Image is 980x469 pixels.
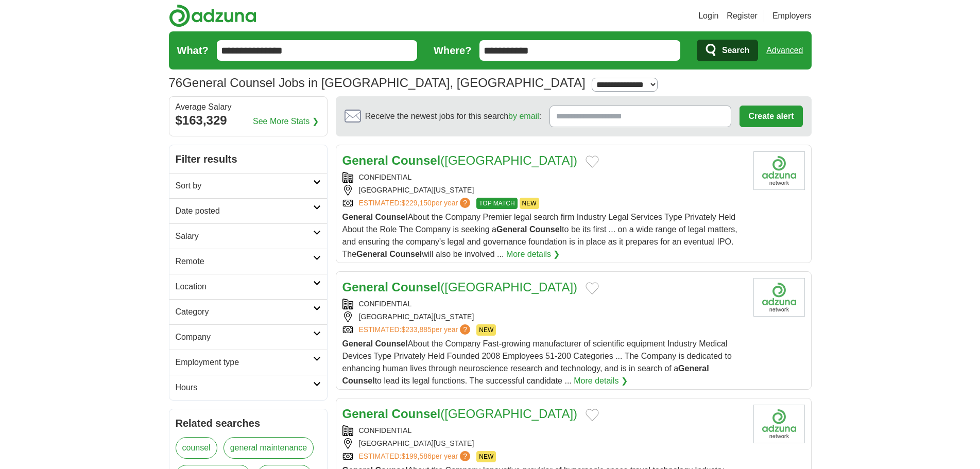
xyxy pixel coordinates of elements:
span: NEW [520,198,539,209]
h2: Remote [176,255,313,268]
a: More details ❯ [506,248,560,260]
a: General Counsel([GEOGRAPHIC_DATA]) [342,153,578,167]
div: CONFIDENTIAL [342,172,745,183]
a: Company [169,324,327,350]
span: $233,885 [401,325,431,334]
strong: Counsel [375,213,408,221]
strong: Counsel [392,280,441,294]
strong: Counsel [392,153,441,167]
a: by email [508,112,539,120]
button: Add to favorite jobs [586,155,599,168]
h2: Hours [176,381,313,394]
span: About the Company Premier legal search firm Industry Legal Services Type Privately Held About the... [342,213,737,258]
div: CONFIDENTIAL [342,425,745,436]
span: 76 [169,74,183,92]
h2: Salary [176,230,313,242]
h2: Location [176,281,313,293]
h2: Employment type [176,356,313,369]
strong: Counsel [389,250,422,258]
img: Adzuna logo [169,4,256,27]
span: ? [460,451,470,461]
strong: General [342,339,373,348]
div: [GEOGRAPHIC_DATA][US_STATE] [342,438,745,449]
a: Category [169,299,327,324]
strong: General [678,364,709,373]
div: $163,329 [176,111,321,130]
a: Date posted [169,198,327,223]
div: Average Salary [176,103,321,111]
span: NEW [476,451,496,462]
h1: General Counsel Jobs in [GEOGRAPHIC_DATA], [GEOGRAPHIC_DATA] [169,76,586,90]
button: Search [697,40,758,61]
strong: General [356,250,387,258]
div: [GEOGRAPHIC_DATA][US_STATE] [342,185,745,196]
a: Employers [772,10,812,22]
a: General Counsel([GEOGRAPHIC_DATA]) [342,280,578,294]
a: Employment type [169,350,327,375]
strong: General [342,280,388,294]
a: Salary [169,223,327,249]
a: Location [169,274,327,299]
div: CONFIDENTIAL [342,299,745,309]
a: ESTIMATED:$199,586per year? [359,451,473,462]
span: TOP MATCH [476,198,517,209]
span: About the Company Fast-growing manufacturer of scientific equipment Industry Medical Devices Type... [342,339,732,385]
strong: General [342,153,388,167]
h2: Date posted [176,205,313,217]
span: Search [722,40,749,61]
a: General Counsel([GEOGRAPHIC_DATA]) [342,407,578,421]
button: Add to favorite jobs [586,282,599,294]
a: general maintenance [223,437,314,459]
img: Company logo [753,278,805,317]
a: See More Stats ❯ [253,115,319,128]
button: Add to favorite jobs [586,409,599,421]
div: [GEOGRAPHIC_DATA][US_STATE] [342,311,745,322]
span: ? [460,324,470,335]
span: NEW [476,324,496,336]
button: Create alert [740,106,802,127]
strong: Counsel [342,376,375,385]
a: Hours [169,375,327,400]
strong: Counsel [529,225,562,234]
strong: General [342,213,373,221]
a: ESTIMATED:$233,885per year? [359,324,473,336]
label: What? [177,43,209,58]
h2: Related searches [176,415,321,431]
a: Remote [169,249,327,274]
strong: General [496,225,527,234]
span: $199,586 [401,452,431,460]
a: More details ❯ [574,375,628,387]
strong: Counsel [392,407,441,421]
a: Sort by [169,173,327,198]
a: Register [727,10,758,22]
img: Company logo [753,151,805,190]
a: counsel [176,437,217,459]
h2: Filter results [169,145,327,173]
span: Receive the newest jobs for this search : [365,110,541,123]
a: ESTIMATED:$229,150per year? [359,198,473,209]
label: Where? [434,43,471,58]
strong: Counsel [375,339,408,348]
h2: Sort by [176,180,313,192]
img: Company logo [753,405,805,443]
strong: General [342,407,388,421]
a: Login [698,10,718,22]
h2: Category [176,306,313,318]
h2: Company [176,331,313,343]
span: $229,150 [401,199,431,207]
a: Advanced [766,40,803,61]
span: ? [460,198,470,208]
